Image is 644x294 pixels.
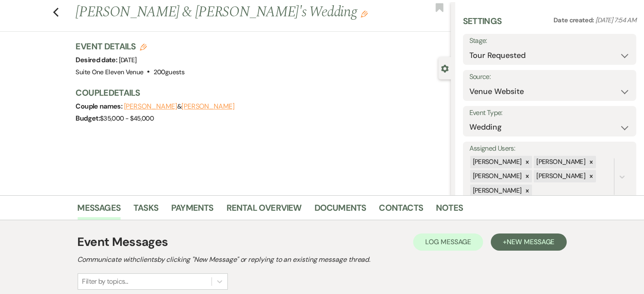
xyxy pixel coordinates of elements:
button: Log Message [413,233,483,251]
span: Suite One Eleven Venue [76,68,144,76]
h3: Couple Details [76,87,442,99]
h1: [PERSON_NAME] & [PERSON_NAME]'s Wedding [76,2,372,23]
label: Source: [469,71,630,83]
span: $35,000 - $45,000 [100,114,154,123]
button: [PERSON_NAME] [181,103,235,110]
a: Notes [436,201,463,220]
button: [PERSON_NAME] [124,103,177,110]
a: Contacts [379,201,423,220]
div: [PERSON_NAME] [534,170,587,182]
label: Assigned Users: [469,142,630,155]
button: Close lead details [441,64,449,72]
h3: Event Details [76,40,185,52]
a: Messages [78,201,121,220]
span: 200 guests [154,68,184,76]
label: Stage: [469,35,630,47]
h2: Communicate with clients by clicking "New Message" or replying to an existing message thread. [78,255,567,265]
div: [PERSON_NAME] [470,170,523,182]
span: Date created: [553,16,596,24]
a: Payments [171,201,214,220]
span: New Message [507,237,554,246]
div: [PERSON_NAME] [470,156,523,168]
h1: Event Messages [78,233,168,251]
span: Budget: [76,114,100,123]
span: Desired date: [76,55,119,64]
span: [DATE] [119,56,137,64]
span: [DATE] 7:54 AM [596,16,636,24]
h3: Settings [463,15,502,34]
a: Rental Overview [227,201,302,220]
a: Tasks [133,201,158,220]
div: [PERSON_NAME] [534,156,587,168]
label: Event Type: [469,107,630,119]
span: & [124,102,235,111]
button: Edit [361,10,368,18]
button: +New Message [491,233,566,251]
a: Documents [314,201,366,220]
div: Filter by topics... [82,276,128,287]
span: Log Message [425,237,471,246]
span: Couple names: [76,102,124,111]
div: [PERSON_NAME] [470,185,523,197]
